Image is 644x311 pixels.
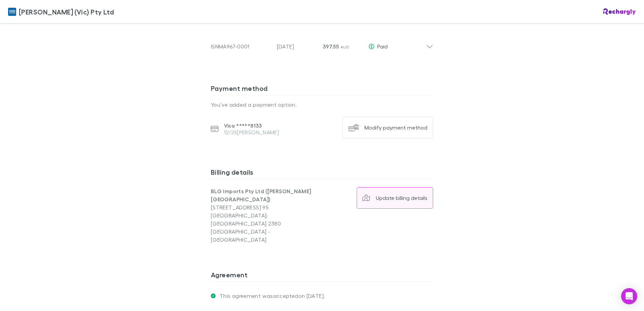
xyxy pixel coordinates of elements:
[277,42,317,50] p: [DATE]
[343,117,433,138] button: Modify payment method
[211,228,322,244] p: [GEOGRAPHIC_DATA] - [GEOGRAPHIC_DATA]
[621,288,637,304] div: Open Intercom Messenger
[211,42,271,50] div: ISNMA967-0001
[211,271,433,281] h3: Agreement
[19,7,114,17] span: [PERSON_NAME] (Vic) Pty Ltd
[8,8,16,16] img: William Buck (Vic) Pty Ltd's Logo
[211,187,322,203] p: BLG Imports Pty Ltd ([PERSON_NAME] [GEOGRAPHIC_DATA])
[603,8,636,15] img: Rechargly Logo
[364,124,427,131] div: Modify payment method
[205,30,439,57] div: ISNMA967-0001[DATE]397.55 AUDPaid
[216,292,325,299] p: This agreement was accepted on [DATE] .
[211,168,433,179] h3: Billing details
[323,43,339,50] span: 397.55
[348,122,359,133] img: Modify payment method's Logo
[211,84,433,95] h3: Payment method
[357,187,433,209] button: Update billing details
[341,44,350,49] span: AUD
[376,195,427,201] div: Update billing details
[211,211,322,228] p: [GEOGRAPHIC_DATA];[GEOGRAPHIC_DATA] 2380
[211,101,433,109] p: You’ve added a payment option.
[377,43,388,49] span: Paid
[211,203,322,211] p: [STREET_ADDRESS] 95
[224,129,279,136] p: 12/25 [PERSON_NAME]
